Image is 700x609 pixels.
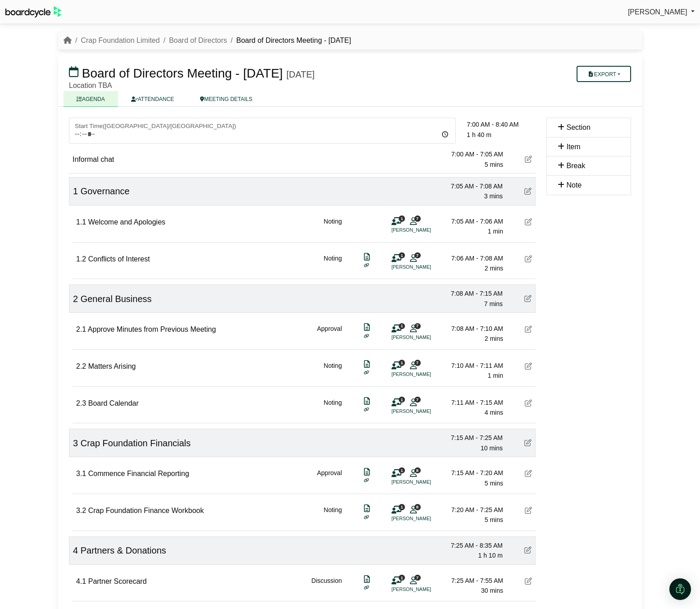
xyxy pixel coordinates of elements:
li: [PERSON_NAME] [391,334,459,341]
nav: breadcrumb [64,35,351,46]
div: 7:10 AM - 7:11 AM [440,361,503,371]
a: Board of Directors [169,37,227,44]
a: Crap Foundation Limited [81,37,159,44]
span: Informal chat [73,156,114,163]
div: Noting [324,361,342,381]
div: Approval [317,468,342,488]
span: 1 h 40 m [467,131,491,138]
span: Partner Scorecard [88,577,147,585]
div: Noting [324,216,342,237]
div: 7:06 AM - 7:08 AM [440,253,503,263]
div: [DATE] [286,69,315,80]
span: 10 mins [481,444,503,452]
li: [PERSON_NAME] [391,586,459,593]
div: Noting [324,253,342,274]
span: 8 [414,467,421,473]
li: [PERSON_NAME] [391,515,459,522]
div: 7:25 AM - 7:55 AM [440,576,503,586]
span: General Business [81,294,152,304]
a: [PERSON_NAME] [628,6,695,18]
span: 1 [399,397,405,403]
span: Matters Arising [88,362,136,370]
span: Welcome and Apologies [88,218,165,226]
span: 1.2 [76,255,86,263]
span: 3.1 [76,470,86,477]
span: 1.1 [76,218,86,226]
span: 7 [414,397,421,403]
span: 8 [414,504,421,510]
li: [PERSON_NAME] [391,371,459,378]
div: Noting [324,398,342,418]
div: 7:11 AM - 7:15 AM [440,398,503,408]
div: Noting [324,505,342,525]
span: 2.2 [76,362,86,370]
div: 7:00 AM - 7:05 AM [440,149,503,159]
span: 30 mins [481,587,503,594]
div: Discussion [311,576,342,596]
span: 1 min [488,228,503,235]
li: [PERSON_NAME] [391,263,459,271]
span: 3 [73,438,78,448]
span: 1 [399,575,405,581]
li: [PERSON_NAME] [391,226,459,234]
span: Location TBA [69,82,112,89]
li: [PERSON_NAME] [391,408,459,415]
img: BoardcycleBlackGreen-aaafeed430059cb809a45853b8cf6d952af9d84e6e89e1f1685b34bfd5cb7d64.svg [5,6,61,18]
span: Note [566,181,582,189]
span: 5 mins [485,516,503,523]
span: 7 [414,323,421,329]
span: Item [566,143,580,151]
div: Open Intercom Messenger [669,578,691,600]
span: 1 [73,186,78,196]
div: 7:05 AM - 7:06 AM [440,216,503,226]
span: 2 mins [485,265,503,272]
span: [PERSON_NAME] [628,8,687,16]
span: Crap Foundation Financials [81,438,191,448]
div: 7:25 AM - 8:35 AM [440,540,503,550]
span: Commence Financial Reporting [88,470,189,477]
span: 4.1 [76,577,86,585]
span: 5 mins [485,161,503,168]
span: Partners & Donations [81,545,166,555]
span: 4 [73,545,78,555]
span: Approve Minutes from Previous Meeting [88,325,216,333]
div: 7:05 AM - 7:08 AM [440,181,503,191]
span: Section [566,124,590,131]
span: Board Calendar [88,399,139,407]
span: 1 [399,360,405,366]
span: Break [566,162,585,169]
span: 3.2 [76,507,86,514]
span: 7 [414,360,421,366]
button: Export [577,66,631,82]
span: 7 mins [484,300,503,307]
span: 1 [399,467,405,473]
span: 1 [399,323,405,329]
span: 3 mins [484,192,503,200]
div: 7:00 AM - 8:40 AM [467,119,536,129]
span: 7 [414,215,421,221]
span: Board of Directors Meeting - [DATE] [82,66,283,80]
span: Governance [81,186,130,196]
div: Approval [317,324,342,344]
div: 7:08 AM - 7:15 AM [440,288,503,298]
span: Crap Foundation Finance Workbook [88,507,204,514]
a: ATTENDANCE [118,91,187,107]
div: 7:15 AM - 7:20 AM [440,468,503,478]
span: 2.3 [76,399,86,407]
span: 2 mins [485,335,503,342]
span: 4 mins [485,409,503,416]
span: 1 [399,215,405,221]
span: 1 min [488,372,503,379]
a: AGENDA [64,91,118,107]
span: 1 [399,252,405,258]
div: 7:08 AM - 7:10 AM [440,324,503,334]
a: MEETING DETAILS [187,91,265,107]
li: [PERSON_NAME] [391,478,459,486]
span: 1 [399,504,405,510]
span: 5 mins [485,480,503,487]
span: 1 h 10 m [478,552,503,559]
span: 7 [414,252,421,258]
div: 7:15 AM - 7:25 AM [440,433,503,443]
div: 7:20 AM - 7:25 AM [440,505,503,515]
span: Conflicts of Interest [88,255,150,263]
